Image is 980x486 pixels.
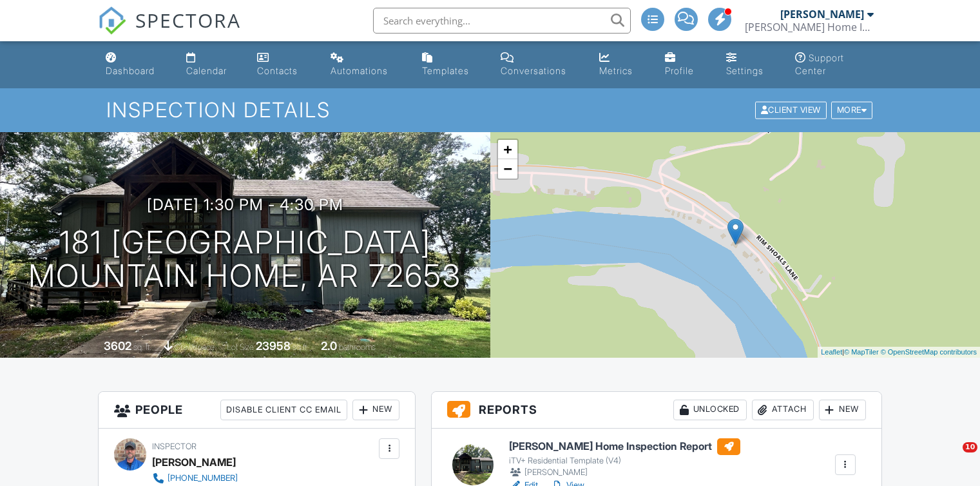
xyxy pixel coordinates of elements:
a: Client View [754,104,830,114]
div: 23958 [256,339,291,353]
h1: Inspection Details [106,99,874,121]
div: iTV+ Residential Template (V4) [509,456,740,466]
div: Disable Client CC Email [220,400,347,420]
div: Contacts [257,65,298,76]
a: Contacts [252,46,315,83]
a: Conversations [495,46,584,83]
div: Client View [755,102,827,119]
span: sq.ft. [293,342,309,352]
div: [PERSON_NAME] [509,466,740,479]
a: © MapTiler [844,348,879,356]
h3: Reports [432,392,881,429]
img: The Best Home Inspection Software - Spectora [98,6,126,35]
a: Dashboard [101,46,171,83]
a: Zoom in [498,140,517,159]
div: Automations [331,65,388,76]
a: Metrics [594,46,649,83]
a: Calendar [181,46,242,83]
h3: [DATE] 1:30 pm - 4:30 pm [147,196,343,213]
span: crawlspace [175,342,215,352]
a: Support Center [790,46,879,83]
div: | [818,347,980,358]
div: [PERSON_NAME] [152,452,236,472]
div: 2.0 [321,339,337,353]
div: Settings [726,65,764,76]
div: Calendar [186,65,227,76]
a: Automations (Advanced) [325,46,406,83]
div: Attach [752,400,814,420]
h3: People [99,392,415,429]
div: Templates [422,65,469,76]
div: Metrics [599,65,633,76]
a: SPECTORA [98,17,241,44]
a: Leaflet [821,348,842,356]
div: Hooyer Home Inspections [745,21,874,34]
a: [PERSON_NAME] Home Inspection Report iTV+ Residential Template (V4) [PERSON_NAME] [509,438,740,480]
span: SPECTORA [135,6,241,34]
a: [PHONE_NUMBER] [152,472,300,485]
iframe: Intercom live chat [936,442,967,473]
a: © OpenStreetMap contributors [881,348,977,356]
span: 10 [963,442,977,452]
div: Support Center [795,52,844,76]
div: Conversations [501,65,566,76]
div: More [831,102,873,119]
a: Templates [417,46,485,83]
div: Unlocked [673,400,747,420]
div: 3602 [104,339,131,353]
div: New [819,400,866,420]
span: Inspector [152,442,197,451]
div: [PERSON_NAME] [780,8,864,21]
div: New [352,400,399,420]
a: Company Profile [660,46,711,83]
div: Profile [665,65,694,76]
h1: 181 [GEOGRAPHIC_DATA] Mountain Home, AR 72653 [28,226,461,294]
div: Dashboard [106,65,155,76]
input: Search everything... [373,8,631,34]
span: Lot Size [227,342,254,352]
div: [PHONE_NUMBER] [168,473,238,483]
a: Settings [721,46,780,83]
span: bathrooms [339,342,376,352]
h6: [PERSON_NAME] Home Inspection Report [509,438,740,455]
a: Zoom out [498,159,517,179]
span: sq. ft. [133,342,151,352]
